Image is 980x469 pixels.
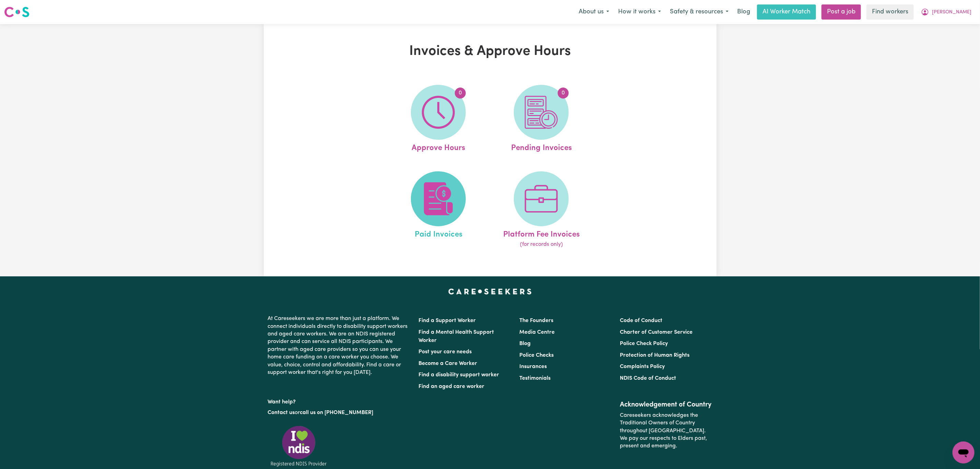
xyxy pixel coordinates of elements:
a: Careseekers home page [448,289,532,294]
a: Post your care needs [419,349,472,355]
p: Want help? [268,396,411,406]
a: Charter of Customer Service [620,330,693,335]
span: Approve Hours [412,140,465,154]
a: Blog [733,4,754,20]
span: 0 [455,88,466,99]
button: My Account [917,5,976,19]
button: Safety & resources [665,5,733,19]
a: AI Worker Match [757,4,816,20]
a: Police Checks [519,353,554,358]
span: Platform Fee Invoices [503,226,580,241]
a: Contact us [268,410,295,415]
span: Pending Invoices [511,140,572,154]
p: At Careseekers we are more than just a platform. We connect individuals directly to disability su... [268,312,411,379]
a: Find a Mental Health Support Worker [419,330,494,343]
span: (for records only) [520,240,563,249]
a: Careseekers logo [4,4,29,20]
a: NDIS Code of Conduct [620,376,676,381]
img: Registered NDIS provider [268,425,330,468]
a: Protection of Human Rights [620,353,689,358]
img: Careseekers logo [4,6,29,18]
a: Find an aged care worker [419,384,485,389]
a: Code of Conduct [620,318,662,323]
a: Approve Hours [389,85,488,154]
a: Testimonials [519,376,551,381]
button: About us [574,5,614,19]
a: Find a Support Worker [419,318,476,323]
a: call us on [PHONE_NUMBER] [300,410,374,415]
a: The Founders [519,318,553,323]
p: Careseekers acknowledges the Traditional Owners of Country throughout [GEOGRAPHIC_DATA]. We pay o... [620,409,712,453]
a: Become a Care Worker [419,361,477,366]
p: or [268,406,411,419]
h1: Invoices & Approve Hours [343,43,637,60]
span: [PERSON_NAME] [932,9,971,16]
a: Media Centre [519,330,555,335]
a: Insurances [519,364,547,369]
a: Platform Fee Invoices(for records only) [492,171,591,249]
a: Paid Invoices [389,171,488,249]
a: Find workers [866,4,914,20]
span: Paid Invoices [415,226,462,241]
a: Find a disability support worker [419,372,499,378]
iframe: Button to launch messaging window, conversation in progress [953,442,975,464]
a: Complaints Policy [620,364,665,369]
button: How it works [614,5,665,19]
a: Pending Invoices [492,85,591,154]
a: Blog [519,341,531,346]
a: Police Check Policy [620,341,668,346]
a: Post a job [822,4,861,20]
span: 0 [558,88,569,99]
h2: Acknowledgement of Country [620,401,712,409]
